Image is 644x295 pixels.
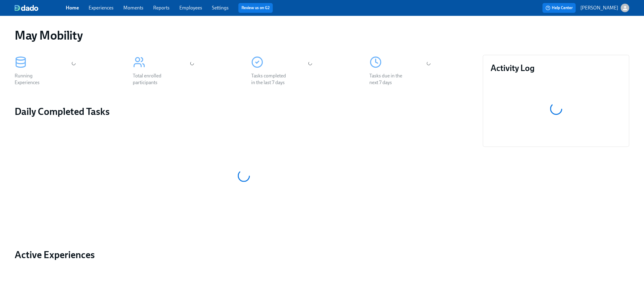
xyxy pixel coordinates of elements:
[581,4,629,12] button: [PERSON_NAME]
[153,5,170,11] a: Reports
[238,3,273,13] button: Review us on G2
[370,73,409,86] div: Tasks due in the next 7 days
[15,5,66,11] a: dado
[212,5,229,11] a: Settings
[15,105,473,118] h2: Daily Completed Tasks
[581,5,618,11] p: [PERSON_NAME]
[15,28,83,43] h1: May Mobility
[241,5,270,11] a: Review us on G2
[179,5,202,11] a: Employees
[546,5,573,11] span: Help Center
[543,3,576,13] button: Help Center
[123,5,143,11] a: Moments
[15,249,473,261] a: Active Experiences
[15,73,54,86] div: Running Experiences
[133,73,172,86] div: Total enrolled participants
[66,5,79,11] a: Home
[491,62,622,73] h3: Activity Log
[89,5,114,11] a: Experiences
[15,5,38,11] img: dado
[251,73,290,86] div: Tasks completed in the last 7 days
